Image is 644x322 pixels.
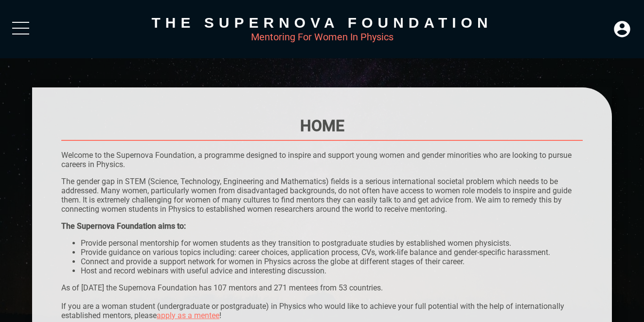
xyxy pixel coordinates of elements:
li: Provide guidance on various topics including: career choices, application process, CVs, work-life... [81,248,583,257]
p: Welcome to the Supernova Foundation, a programme designed to inspire and support young women and ... [61,151,583,169]
li: Provide personal mentorship for women students as they transition to postgraduate studies by esta... [81,238,583,248]
p: The gender gap in STEM (Science, Technology, Engineering and Mathematics) fields is a serious int... [61,177,583,214]
li: Connect and provide a support network for women in Physics across the globe at different stages o... [81,257,583,266]
h1: Home [61,117,583,135]
li: Host and record webinars with useful advice and interesting discussion. [81,266,583,275]
a: apply as a mentee [157,311,219,320]
div: The Supernova Foundation aims to: [61,221,583,231]
div: Mentoring For Women In Physics [32,31,612,43]
p: As of [DATE] the Supernova Foundation has 107 mentors and 271 mentees from 53 countries. If you a... [61,283,583,320]
div: The Supernova Foundation [32,15,612,31]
